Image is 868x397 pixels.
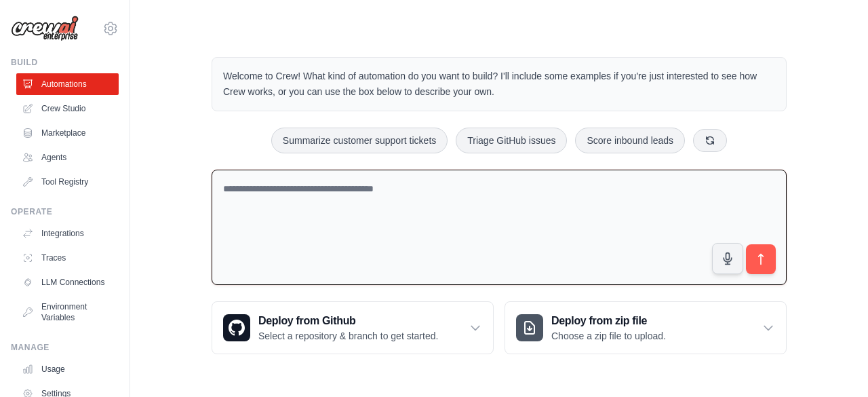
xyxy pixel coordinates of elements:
[11,57,119,68] div: Build
[16,247,119,269] a: Traces
[11,206,119,217] div: Operate
[258,313,438,329] h3: Deploy from Github
[11,342,119,353] div: Manage
[16,98,119,119] a: Crew Studio
[16,73,119,95] a: Automations
[271,128,448,153] button: Summarize customer support tickets
[16,271,119,293] a: LLM Connections
[16,358,119,380] a: Usage
[16,122,119,144] a: Marketplace
[11,16,79,41] img: Logo
[551,329,666,343] p: Choose a zip file to upload.
[223,69,775,100] p: Welcome to Crew! What kind of automation do you want to build? I'll include some examples if you'...
[564,22,868,397] iframe: Chat Widget
[551,313,666,329] h3: Deploy from zip file
[456,128,567,153] button: Triage GitHub issues
[16,296,119,328] a: Environment Variables
[258,329,438,343] p: Select a repository & branch to get started.
[16,147,119,168] a: Agents
[16,223,119,244] a: Integrations
[16,171,119,193] a: Tool Registry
